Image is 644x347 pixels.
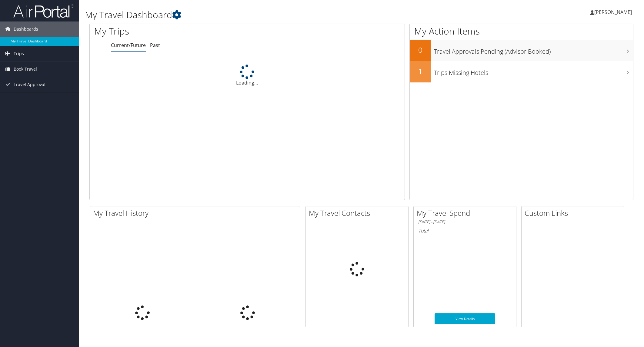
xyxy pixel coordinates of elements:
[93,208,300,218] h2: My Travel History
[434,44,633,56] h3: Travel Approvals Pending (Advisor Booked)
[525,208,624,218] h2: Custom Links
[90,65,405,86] div: Loading...
[434,65,633,77] h3: Trips Missing Hotels
[94,25,269,38] h1: My Trips
[410,25,633,38] h1: My Action Items
[309,208,408,218] h2: My Travel Contacts
[418,227,512,234] h6: Total
[594,9,632,15] span: [PERSON_NAME]
[410,45,431,55] h2: 0
[590,3,638,21] a: [PERSON_NAME]
[150,42,160,48] a: Past
[13,4,74,18] img: airportal-logo.png
[14,77,45,92] span: Travel Approval
[111,42,146,48] a: Current/Future
[14,22,38,37] span: Dashboards
[435,313,495,324] a: View Details
[14,62,37,77] span: Book Travel
[85,8,454,21] h1: My Travel Dashboard
[410,40,633,61] a: 0Travel Approvals Pending (Advisor Booked)
[417,208,516,218] h2: My Travel Spend
[410,61,633,82] a: 1Trips Missing Hotels
[14,46,24,61] span: Trips
[410,66,431,76] h2: 1
[418,219,512,225] h6: [DATE] - [DATE]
